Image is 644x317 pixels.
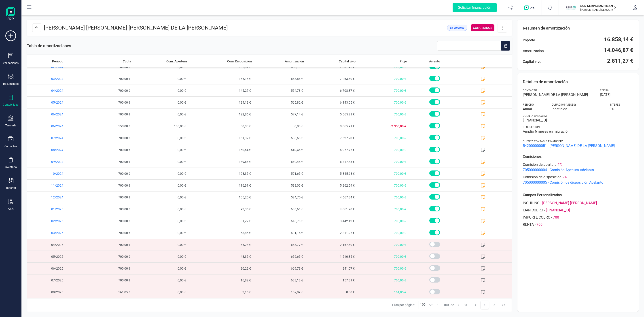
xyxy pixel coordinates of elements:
[254,215,306,227] span: 618,78 €
[133,85,189,96] span: 0,00 €
[133,168,189,179] span: 0,00 €
[522,0,539,15] button: Logo de OPS
[27,263,81,274] span: 06/2025
[27,120,81,132] span: 06/2024
[566,3,576,13] img: SC
[306,109,357,120] span: 5.565,91 €
[133,73,189,85] span: 0,00 €
[189,227,254,239] span: 68,85 €
[536,222,542,227] span: 700
[357,156,409,168] span: 700,00 €
[610,106,633,112] span: 0 %
[254,156,306,168] span: 560,44 €
[254,203,306,215] span: 606,64 €
[357,73,409,85] span: 700,00 €
[523,140,563,143] span: Cuenta contable financiera
[285,59,304,64] span: Amortización
[523,200,540,206] span: INQUILINO
[5,165,17,169] div: Inventario
[189,274,254,286] span: 16,82 €
[27,227,81,239] span: 03/2025
[254,168,306,179] span: 571,65 €
[254,120,306,132] span: 0,00 €
[357,97,409,108] span: 700,00 €
[552,106,604,112] span: Indefinida
[3,82,19,86] div: Documentos
[523,208,543,213] span: IBAN COBRO
[189,263,254,274] span: 30,22 €
[523,215,633,220] div: -
[542,200,597,206] span: [PERSON_NAME] [PERSON_NAME]
[443,303,449,307] span: 100
[306,120,357,132] span: 8.065,91 €
[133,274,189,286] span: 0,00 €
[254,227,306,239] span: 631,15 €
[306,286,357,298] span: 0,00 €
[306,97,357,108] span: 6.143,05 €
[357,120,409,132] span: -2.350,00 €
[27,109,81,120] span: 06/2024
[3,61,19,65] div: Validaciones
[27,274,81,286] span: 07/2025
[27,251,81,262] span: 05/2025
[437,303,459,307] div: -
[81,286,133,298] span: 161,05 €
[462,301,470,309] button: First Page
[357,144,409,156] span: 700,00 €
[81,203,133,215] span: 700,00 €
[4,145,17,148] div: Contactos
[81,85,133,96] span: 700,00 €
[523,200,633,206] div: -
[600,92,610,98] span: [DATE]
[339,59,356,64] span: Capital vivo
[133,144,189,156] span: 0,00 €
[3,103,19,106] div: Contabilidad
[81,180,133,191] span: 700,00 €
[357,239,409,251] span: 700,00 €
[27,85,81,96] span: 04/2024
[81,191,133,203] span: 700,00 €
[254,97,306,108] span: 565,82 €
[306,227,357,239] span: 2.811,27 €
[133,203,189,215] span: 0,00 €
[523,222,633,227] div: -
[27,180,81,191] span: 11/2024
[306,203,357,215] span: 4.061,20 €
[81,97,133,108] span: 700,00 €
[189,97,254,108] span: 134,18 €
[306,191,357,203] span: 4.667,84 €
[523,79,633,85] p: Detalles de amortización
[133,132,189,144] span: 0,00 €
[6,186,16,190] div: Importar
[81,156,133,168] span: 700,00 €
[607,57,633,64] span: 2.811,27 €
[6,7,15,21] img: Logo Finanedi
[189,203,254,215] span: 93,36 €
[306,132,357,144] span: 7.527,23 €
[471,24,494,31] div: CONCEDIDOS
[357,274,409,286] span: 700,00 €
[254,191,306,203] span: 594,75 €
[523,25,633,31] p: Resumen de amortización
[166,59,187,64] span: Com. Apertura
[523,222,534,227] span: RENTA
[133,191,189,203] span: 0,00 €
[523,180,633,185] span: 705000000005 - Comisión de disposición Adelanto
[81,251,133,262] span: 700,00 €
[610,103,620,106] span: Interés
[306,144,357,156] span: 6.977,77 €
[357,263,409,274] span: 700,00 €
[552,103,576,106] span: Duración (MESES)
[254,239,306,251] span: 643,77 €
[189,132,254,144] span: 161,32 €
[456,303,459,307] span: 37
[27,73,81,85] span: 03/2024
[81,263,133,274] span: 700,00 €
[133,97,189,108] span: 0,00 €
[254,263,306,274] span: 669,78 €
[81,168,133,179] span: 700,00 €
[400,59,407,64] span: Flujo
[419,301,427,309] span: 100
[523,125,540,129] span: Descripción
[81,239,133,251] span: 700,00 €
